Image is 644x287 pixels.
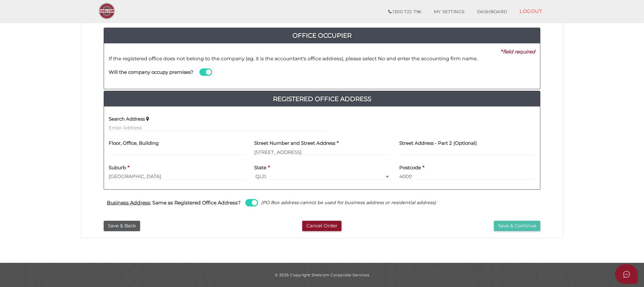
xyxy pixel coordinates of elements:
[109,165,126,171] h4: Suburb
[471,6,514,18] a: DASHBOARD
[109,116,145,122] h4: Search Address
[503,49,535,55] i: field required
[107,200,241,205] h4: : Same as Registered Office Address?
[615,264,638,284] button: Open asap
[382,6,428,18] a: 1300 722 796
[146,116,149,122] i: Keep typing in your address(including suburb) until it appears
[254,149,390,155] input: Enter Address
[399,173,535,180] input: Postcode must be exactly 4 digits
[254,141,335,146] h4: Street Number and Street Address
[428,6,471,18] a: MY SETTINGS
[109,70,194,75] h4: Will the company occupy premises?
[104,94,540,104] a: Registered Office Address
[109,55,535,62] p: If the registered office does not belong to the company (eg. it is the accountant's office addres...
[399,165,421,171] h4: Postcode
[104,30,540,41] h4: Office Occupier
[104,221,140,231] button: Save & Back
[86,272,558,278] div: © 2025 Copyright Shelcom Corporate Services
[399,141,477,146] h4: Street Address - Part 2 (Optional)
[107,200,150,206] u: Business Address
[494,221,540,231] button: Save & Continue
[254,165,266,171] h4: State
[302,221,341,231] button: Cancel Order
[109,124,327,131] input: Enter Address
[261,200,436,205] i: (PO Box address cannot be used for business address or residential address)
[513,5,548,18] a: LOGOUT
[109,141,159,146] h4: Floor, Office, Building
